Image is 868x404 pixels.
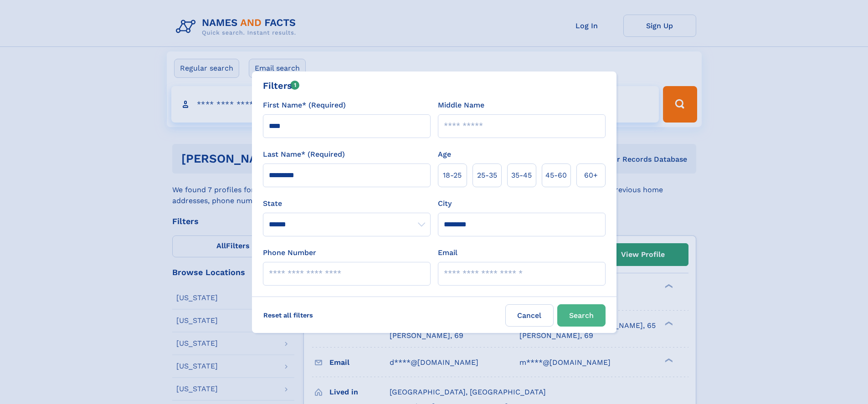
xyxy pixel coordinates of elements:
[443,170,462,181] span: 18‑25
[438,149,451,160] label: Age
[511,170,532,181] span: 35‑45
[557,304,606,327] button: Search
[263,100,346,111] label: First Name* (Required)
[263,149,345,160] label: Last Name* (Required)
[505,304,554,327] label: Cancel
[477,170,497,181] span: 25‑35
[438,247,457,258] label: Email
[438,198,452,209] label: City
[545,170,567,181] span: 45‑60
[263,198,431,209] label: State
[584,170,598,181] span: 60+
[263,79,300,92] div: Filters
[438,100,484,111] label: Middle Name
[257,304,319,326] label: Reset all filters
[263,247,316,258] label: Phone Number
